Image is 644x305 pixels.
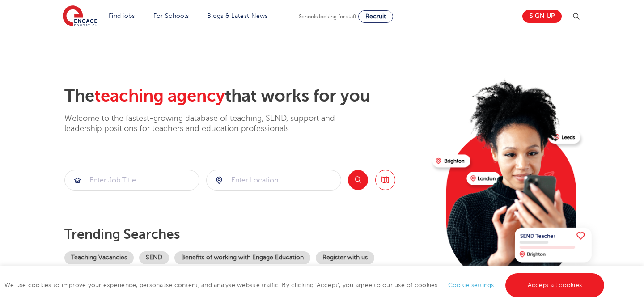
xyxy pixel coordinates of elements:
h2: The that works for you [64,86,425,106]
span: We use cookies to improve your experience, personalise content, and analyse website traffic. By c... [4,282,606,288]
p: Trending searches [64,226,425,242]
div: Submit [206,170,341,191]
input: Submit [207,170,341,190]
a: Recruit [358,10,393,23]
a: SEND [139,251,169,264]
a: Blogs & Latest News [207,13,268,19]
a: Sign up [522,10,562,23]
a: Accept all cookies [505,273,605,297]
a: Find jobs [109,13,135,19]
img: Engage Education [63,5,97,28]
span: Recruit [365,13,386,20]
a: Cookie settings [448,282,494,288]
div: Submit [64,170,199,191]
a: Benefits of working with Engage Education [174,251,310,264]
a: For Schools [153,13,189,19]
input: Submit [65,170,199,190]
button: Search [348,170,368,190]
span: Schools looking for staff [299,13,356,20]
a: Teaching Vacancies [64,251,134,264]
a: Register with us [316,251,374,264]
p: Welcome to the fastest-growing database of teaching, SEND, support and leadership positions for t... [64,113,360,134]
span: teaching agency [94,86,225,106]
